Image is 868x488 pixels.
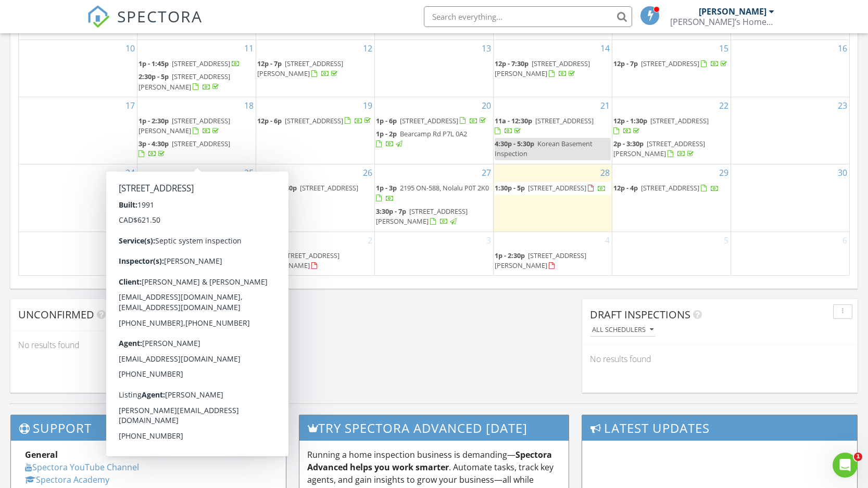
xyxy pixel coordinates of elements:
[495,139,593,158] span: Korean Basement Inspection
[495,116,594,135] a: 11a - 12:30p [STREET_ADDRESS]
[257,116,373,125] a: 12p - 6p [STREET_ADDRESS]
[699,6,766,17] div: [PERSON_NAME]
[598,97,612,114] a: Go to August 21, 2025
[717,164,731,181] a: Go to August 29, 2025
[480,164,493,181] a: Go to August 27, 2025
[495,59,590,78] span: [STREET_ADDRESS][PERSON_NAME]
[361,97,374,114] a: Go to August 19, 2025
[139,115,255,137] a: 1p - 2:30p [STREET_ADDRESS][PERSON_NAME]
[139,58,255,70] a: 1p - 1:45p [STREET_ADDRESS]
[582,415,857,441] h3: Latest Updates
[299,415,568,441] h3: Try spectora advanced [DATE]
[592,326,653,333] div: All schedulers
[493,164,612,232] td: Go to August 28, 2025
[242,40,256,57] a: Go to August 11, 2025
[117,5,203,27] span: SPECTORA
[257,59,343,78] span: [STREET_ADDRESS][PERSON_NAME]
[480,40,493,57] a: Go to August 13, 2025
[376,207,468,226] span: [STREET_ADDRESS][PERSON_NAME]
[613,58,729,70] a: 12p - 7p [STREET_ADDRESS]
[375,164,494,232] td: Go to August 27, 2025
[257,59,282,68] span: 12p - 7p
[139,207,169,216] span: 3:30p - 4p
[731,40,849,97] td: Go to August 16, 2025
[139,182,255,204] a: 1p - 2:30p [STREET_ADDRESS][PERSON_NAME]
[612,40,731,97] td: Go to August 15, 2025
[137,164,256,232] td: Go to August 25, 2025
[833,453,858,478] iframe: Intercom live chat
[717,40,731,57] a: Go to August 15, 2025
[139,207,230,226] a: 3:30p - 4p [STREET_ADDRESS][PERSON_NAME]
[836,97,849,114] a: Go to August 23, 2025
[375,40,494,97] td: Go to August 13, 2025
[613,59,638,68] span: 12p - 7p
[139,116,230,135] a: 1p - 2:30p [STREET_ADDRESS][PERSON_NAME]
[257,115,373,127] a: 12p - 6p [STREET_ADDRESS]
[361,164,374,181] a: Go to August 26, 2025
[612,97,731,164] td: Go to August 22, 2025
[598,164,612,181] a: Go to August 28, 2025
[493,97,612,164] td: Go to August 21, 2025
[361,40,374,57] a: Go to August 12, 2025
[495,250,611,272] a: 1p - 2:30p [STREET_ADDRESS][PERSON_NAME]
[25,449,58,460] strong: General
[376,115,492,127] a: 1p - 6p [STREET_ADDRESS]
[25,461,139,473] a: Spectora YouTube Channel
[836,164,849,181] a: Go to August 30, 2025
[376,183,397,192] span: 1p - 3p
[613,183,638,192] span: 12p - 4p
[495,182,611,195] a: 1:30p - 5p [STREET_ADDRESS]
[123,164,137,181] a: Go to August 24, 2025
[612,232,731,275] td: Go to September 5, 2025
[172,59,230,68] span: [STREET_ADDRESS]
[731,164,849,232] td: Go to August 30, 2025
[535,116,594,125] span: [STREET_ADDRESS]
[242,164,256,181] a: Go to August 25, 2025
[139,139,230,158] a: 3p - 4:30p [STREET_ADDRESS]
[257,250,373,272] a: 1p - 4p [STREET_ADDRESS][PERSON_NAME]
[257,116,282,125] span: 12p - 6p
[613,116,709,135] a: 12p - 1:30p [STREET_ADDRESS]
[376,116,397,125] span: 1p - 6p
[836,40,849,57] a: Go to August 16, 2025
[139,71,255,93] a: 2:30p - 5p [STREET_ADDRESS][PERSON_NAME]
[137,97,256,164] td: Go to August 18, 2025
[376,183,489,202] a: 1p - 3p 2195 ON-588, Nolalu P0T 2K0
[257,183,358,202] a: 3:30p - 7:30p [STREET_ADDRESS]
[139,138,255,160] a: 3p - 4:30p [STREET_ADDRESS]
[139,183,169,192] span: 1p - 2:30p
[613,116,647,125] span: 12p - 1:30p
[495,183,606,192] a: 1:30p - 5p [STREET_ADDRESS]
[495,251,586,270] span: [STREET_ADDRESS][PERSON_NAME]
[139,206,255,228] a: 3:30p - 4p [STREET_ADDRESS][PERSON_NAME]
[400,129,467,138] span: Bearcamp Rd P7L 0A2
[256,97,375,164] td: Go to August 19, 2025
[495,58,611,80] a: 12p - 7:30p [STREET_ADDRESS][PERSON_NAME]
[137,232,256,275] td: Go to September 1, 2025
[247,232,256,249] a: Go to September 1, 2025
[641,59,699,68] span: [STREET_ADDRESS]
[139,59,240,68] a: 1p - 1:45p [STREET_ADDRESS]
[139,116,169,125] span: 1p - 2:30p
[612,164,731,232] td: Go to August 29, 2025
[722,232,731,249] a: Go to September 5, 2025
[641,183,699,192] span: [STREET_ADDRESS]
[375,97,494,164] td: Go to August 20, 2025
[172,139,230,148] span: [STREET_ADDRESS]
[590,307,690,322] span: Draft Inspections
[137,40,256,97] td: Go to August 11, 2025
[139,183,230,202] a: 1p - 2:30p [STREET_ADDRESS][PERSON_NAME]
[528,183,586,192] span: [STREET_ADDRESS]
[613,139,705,158] a: 2p - 3:30p [STREET_ADDRESS][PERSON_NAME]
[19,232,137,275] td: Go to August 31, 2025
[613,59,729,68] a: 12p - 7p [STREET_ADDRESS]
[256,40,375,97] td: Go to August 12, 2025
[18,307,94,322] span: Unconfirmed
[139,59,169,68] span: 1p - 1:45p
[854,453,862,461] span: 1
[123,232,137,249] a: Go to August 31, 2025
[670,17,774,27] div: Sarah’s Home Inspections Inc
[495,59,590,78] a: 12p - 7:30p [STREET_ADDRESS][PERSON_NAME]
[613,182,729,195] a: 12p - 4p [STREET_ADDRESS]
[19,40,137,97] td: Go to August 10, 2025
